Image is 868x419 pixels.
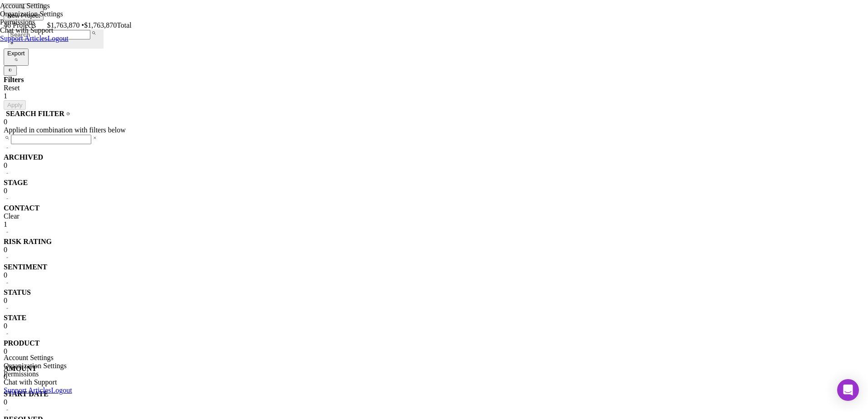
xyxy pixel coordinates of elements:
[47,34,68,42] a: Logout
[4,246,864,254] div: 0
[4,322,864,330] div: 0
[4,20,864,29] div: 46 Projects • $1,763,870 Total
[4,126,864,134] div: Applied in combination with filters below
[4,339,39,347] b: PRODUCT
[6,110,64,118] b: SEARCH FILTER
[4,373,864,381] div: 0
[4,118,864,126] div: 0
[4,220,864,229] div: 1
[4,370,72,378] div: Permissions
[4,212,864,220] div: Clear
[4,161,864,170] div: 0
[4,297,864,305] div: 0
[4,179,28,187] b: STAGE
[4,100,26,110] button: Apply
[4,153,43,161] b: ARCHIVED
[4,386,51,394] a: Support Articles
[4,49,29,65] button: Export
[4,187,864,195] div: 0
[7,102,22,108] div: Apply
[837,379,859,401] div: Open Intercom Messenger
[51,386,72,394] a: Logout
[4,84,864,92] div: Reset
[4,314,26,322] b: STATE
[4,378,72,386] div: Chat with Support
[4,271,864,279] div: 0
[4,238,52,246] b: RISK RATING
[4,204,39,212] b: CONTACT
[4,76,24,83] b: Filters
[4,288,31,297] b: STATUS
[4,347,864,356] div: 0
[4,362,72,370] div: Organization Settings
[4,354,72,362] div: Account Settings
[4,398,864,406] div: 0
[7,50,25,57] div: Export
[4,263,47,271] b: SENTIMENT
[4,92,864,100] div: 1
